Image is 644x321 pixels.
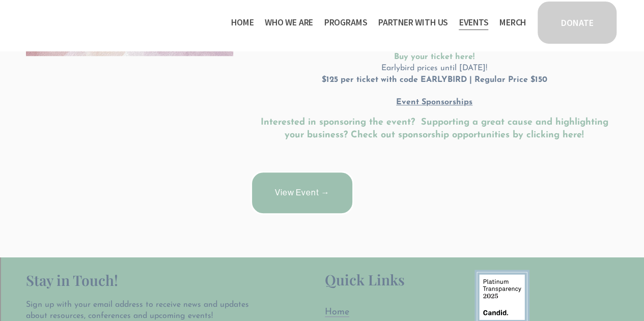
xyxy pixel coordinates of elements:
[322,76,547,84] strong: $125 per ticket with code EARLYBIRD | Regular Price $150
[4,4,213,13] div: Home
[499,14,526,31] a: Merch
[378,14,448,31] a: folder dropdown
[4,13,94,24] input: Search outlines
[250,171,354,215] a: View Event →
[265,14,313,31] a: folder dropdown
[459,14,488,31] a: Events
[4,51,640,61] div: Delete
[378,15,448,30] span: Partner With Us
[396,98,472,106] u: Event Sponsorships
[4,24,640,33] div: Sort A > Z
[4,61,640,70] div: Options
[4,42,640,51] div: Move To ...
[394,53,474,61] a: Buy your ticket here!
[324,15,368,30] span: Programs
[4,33,640,42] div: Sort New > Old
[265,15,313,30] span: Who We Are
[250,28,618,108] p: Earlybird prices until [DATE]!
[324,14,368,31] a: folder dropdown
[231,14,254,31] a: Home
[4,70,640,79] div: Sign out
[261,118,611,140] a: Interested in sponsoring the event? Supporting a great cause and highlighting your business? Chec...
